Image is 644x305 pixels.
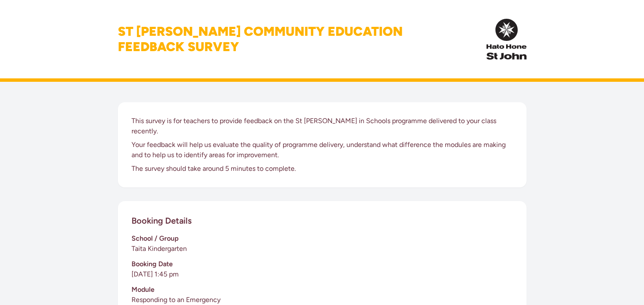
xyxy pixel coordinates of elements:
[132,259,513,269] h3: Booking Date
[132,164,513,174] p: The survey should take around 5 minutes to complete.
[132,215,192,227] h2: Booking Details
[118,24,403,55] h1: St [PERSON_NAME] Community Education Feedback Survey
[132,295,513,305] p: Responding to an Emergency
[132,269,513,279] p: [DATE] 1:45 pm
[132,244,513,254] p: Taita Kindergarten
[132,233,513,244] h3: School / Group
[132,140,513,160] p: Your feedback will help us evaluate the quality of programme delivery, understand what difference...
[132,116,513,136] p: This survey is for teachers to provide feedback on the St [PERSON_NAME] in Schools programme deli...
[132,285,513,295] h3: Module
[487,19,526,60] img: InPulse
